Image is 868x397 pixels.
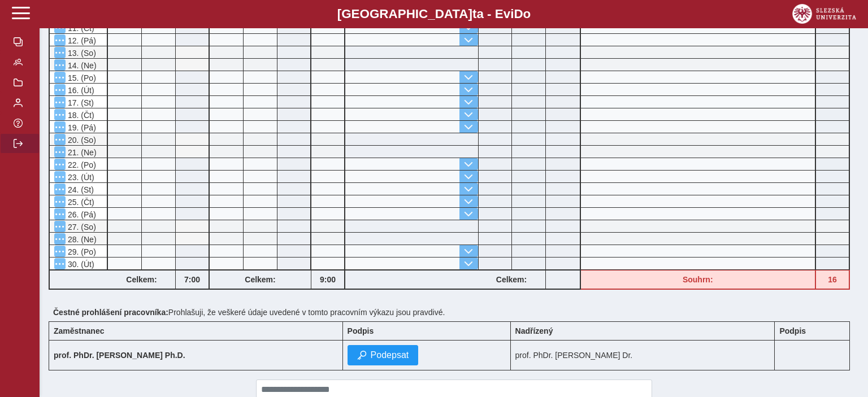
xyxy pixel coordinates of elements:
button: Menu [54,171,66,182]
span: 25. (Čt) [66,198,94,207]
span: 14. (Ne) [66,61,97,70]
b: Celkem: [210,275,311,284]
button: Menu [54,233,66,245]
button: Menu [54,109,66,120]
b: 16 [816,275,849,284]
div: Prohlašuji, že veškeré údaje uvedené v tomto pracovním výkazu jsou pravdivé. [49,303,859,321]
span: 26. (Pá) [66,210,96,219]
b: 7:00 [176,275,209,284]
span: 21. (Ne) [66,148,97,157]
button: Menu [54,258,66,269]
span: 28. (Ne) [66,235,97,244]
b: Podpis [348,326,374,335]
span: Podepsat [371,350,409,360]
span: 24. (St) [66,185,94,194]
span: 12. (Pá) [66,36,96,45]
b: Zaměstnanec [54,326,104,335]
button: Menu [54,97,66,108]
span: t [472,7,476,21]
span: 16. (Út) [66,86,94,95]
span: 29. (Po) [66,247,96,256]
button: Menu [54,208,66,220]
button: Menu [54,221,66,232]
button: Menu [54,246,66,257]
button: Menu [54,72,66,83]
span: 22. (Po) [66,160,96,169]
b: Celkem: [478,275,545,284]
td: prof. PhDr. [PERSON_NAME] Dr. [510,341,775,370]
span: o [523,7,531,21]
span: 27. (So) [66,223,96,232]
div: Fond pracovní doby (176 h) a součet hodin (16 h) se neshodují! [581,270,817,290]
button: Menu [54,159,66,170]
b: Podpis [779,326,806,335]
span: D [514,7,523,21]
span: 19. (Pá) [66,123,96,132]
button: Menu [54,146,66,158]
b: Souhrn: [683,275,713,284]
span: 30. (Út) [66,260,94,269]
button: Menu [54,196,66,207]
b: [GEOGRAPHIC_DATA] a - Evi [34,7,834,21]
b: 9:00 [311,275,344,284]
span: 17. (St) [66,98,94,107]
span: 23. (Út) [66,173,94,182]
img: logo_web_su.png [792,4,856,24]
b: Celkem: [108,275,175,284]
button: Menu [54,34,66,46]
b: prof. PhDr. [PERSON_NAME] Ph.D. [54,351,185,360]
span: 13. (So) [66,49,96,58]
b: Čestné prohlášení pracovníka: [53,308,168,317]
button: Podepsat [348,345,419,365]
span: 18. (Čt) [66,111,94,120]
b: Nadřízený [515,326,553,335]
span: 15. (Po) [66,73,96,82]
div: Fond pracovní doby (176 h) a součet hodin (16 h) se neshodují! [816,270,850,290]
button: Menu [54,84,66,95]
span: 20. (So) [66,136,96,145]
span: 11. (Čt) [66,24,94,33]
button: Menu [54,59,66,71]
button: Menu [54,184,66,195]
button: Menu [54,134,66,145]
button: Menu [54,121,66,133]
button: Menu [54,47,66,58]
